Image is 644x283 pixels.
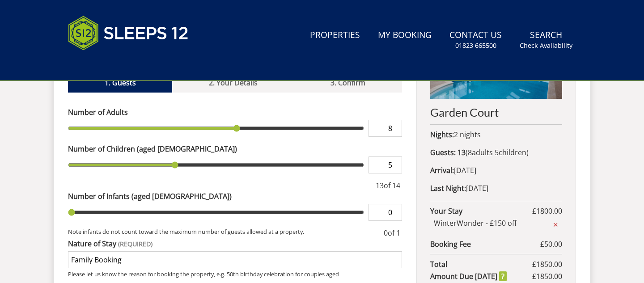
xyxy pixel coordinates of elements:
[68,191,402,202] label: Number of Infants (aged [DEMOGRAPHIC_DATA])
[374,180,402,191] div: of 14
[64,61,157,68] iframe: Customer reviews powered by Trustpilot
[458,148,466,157] strong: 13
[468,148,493,157] span: adult
[430,183,466,193] strong: Last Night:
[495,148,499,157] span: 5
[68,107,402,118] label: Number of Adults
[540,239,562,249] span: £
[68,238,402,249] label: Nature of Stay
[384,228,388,238] span: 0
[376,181,384,190] span: 13
[536,271,562,281] span: 1850.00
[430,129,562,140] p: 2 nights
[430,206,532,216] strong: Your Stay
[306,25,364,46] a: Properties
[68,73,172,93] a: 1. Guests
[520,41,572,50] small: Check Availability
[489,148,493,157] span: s
[68,11,189,55] img: Sleeps 12
[294,73,402,93] a: 3. Confirm
[532,259,562,270] span: £
[430,259,532,270] strong: Total
[455,41,496,50] small: 01823 665500
[430,148,456,157] strong: Guests:
[493,148,526,157] span: child
[430,183,562,194] p: [DATE]
[430,165,454,175] strong: Arrival:
[536,259,562,269] span: 1850.00
[430,271,507,282] strong: Amount Due [DATE]
[434,218,549,233] span: WinterWonder - £150 off
[172,73,294,93] a: 2. Your Details
[536,206,562,216] span: 1800.00
[68,144,402,154] label: Number of Children (aged [DEMOGRAPHIC_DATA])
[430,239,540,249] strong: Booking Fee
[468,148,472,157] span: 8
[532,271,562,282] span: £
[430,106,562,118] h2: Garden Court
[446,25,505,55] a: Contact Us01823 665500
[515,148,526,157] span: ren
[516,25,576,55] a: SearchCheck Availability
[68,228,382,238] small: Note infants do not count toward the maximum number of guests allowed at a property.
[430,130,454,139] strong: Nights:
[532,206,562,216] span: £
[430,165,562,176] p: [DATE]
[374,25,435,46] a: My Booking
[382,228,402,238] div: of 1
[544,239,562,249] span: 50.00
[458,148,529,157] span: ( )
